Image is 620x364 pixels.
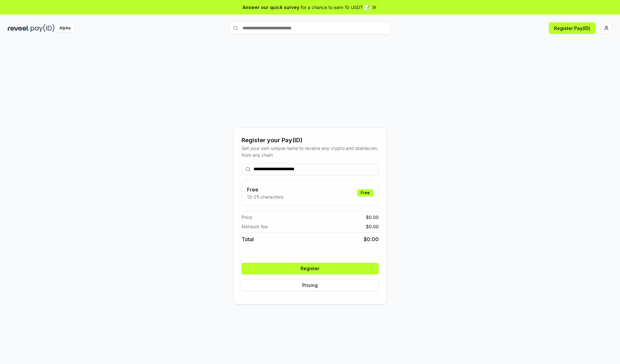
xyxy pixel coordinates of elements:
[366,223,379,230] span: $ 0.00
[56,24,74,32] div: Alpha
[366,214,379,221] span: $ 0.00
[242,136,379,145] div: Register your Pay(ID)
[247,193,283,200] p: 13-25 characters
[8,24,29,32] img: reveel_dark
[242,223,268,230] span: Network fee
[364,235,379,243] span: $ 0.00
[357,189,373,196] div: Free
[242,145,379,158] div: Get your own unique name to receive any crypto and stablecoin, from any chain
[242,214,252,221] span: Price
[247,186,283,193] h3: Free
[549,22,595,34] button: Register Pay(ID)
[242,235,254,243] span: Total
[243,4,299,11] span: Answer our quick survey
[301,4,370,11] span: for a chance to earn 10 USDT 📝
[242,263,379,274] button: Register
[242,280,379,291] button: Pricing
[31,24,55,32] img: pay_id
